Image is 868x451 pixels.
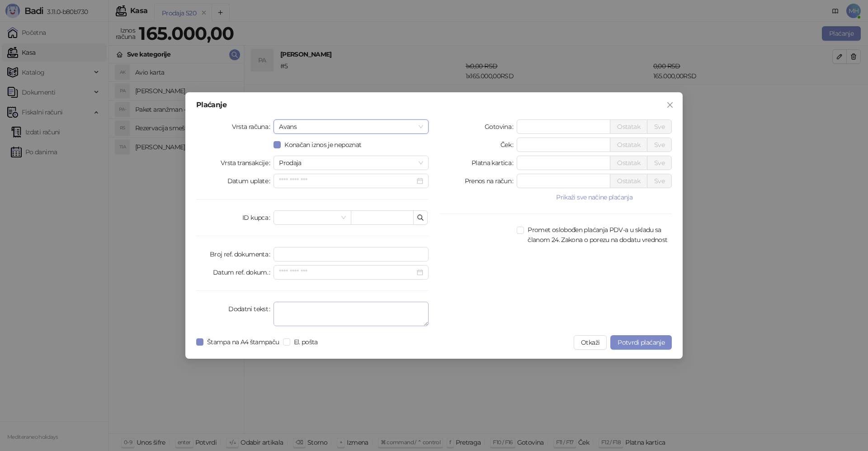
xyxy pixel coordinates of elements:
button: Close [663,98,677,112]
button: Ostatak [610,156,647,170]
span: Prodaja [279,156,423,170]
label: Prenos na račun [465,174,517,188]
button: Potvrdi plaćanje [610,335,672,350]
button: Sve [647,138,672,152]
label: Datum uplate [227,174,274,188]
button: Sve [647,156,672,170]
div: Plaćanje [196,101,672,109]
label: Vrsta transakcije [221,156,274,170]
label: Ček [500,138,517,152]
span: Promet oslobođen plaćanja PDV-a u skladu sa članom 24. Zakona o porezu na dodatu vrednost [524,225,672,245]
button: Otkaži [574,335,607,350]
label: Vrsta računa [232,119,274,134]
span: Štampa na A4 štampaču [203,337,283,347]
label: Gotovina [485,119,517,134]
button: Ostatak [610,174,647,188]
span: Konačan iznos je nepoznat [281,140,365,150]
label: Dodatni tekst [228,302,274,316]
button: Prikaži sve načine plaćanja [517,192,672,203]
input: Datum uplate [279,176,415,186]
span: close [666,101,674,109]
input: Datum ref. dokum. [279,267,415,277]
label: Datum ref. dokum. [213,265,274,280]
label: Broj ref. dokumenta [210,247,274,261]
textarea: Dodatni tekst [274,302,429,326]
span: Zatvori [663,101,677,109]
button: Ostatak [610,138,647,152]
span: Potvrdi plaćanje [618,338,665,347]
input: Broj ref. dokumenta [274,247,429,261]
button: Ostatak [610,119,647,134]
button: Sve [647,174,672,188]
span: Avans [279,120,423,133]
button: Sve [647,119,672,134]
span: El. pošta [290,337,321,347]
label: Platna kartica [472,156,517,170]
label: ID kupca [242,210,274,225]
